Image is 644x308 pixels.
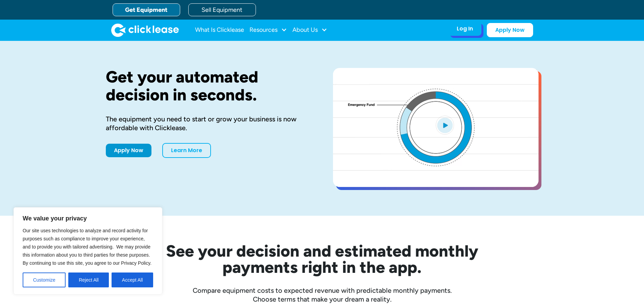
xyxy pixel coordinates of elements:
[112,273,153,287] button: Accept All
[111,23,179,37] img: Clicklease logo
[68,273,109,287] button: Reject All
[106,286,539,304] div: Compare equipment costs to expected revenue with predictable monthly payments. Choose terms that ...
[333,68,539,187] a: open lightbox
[487,23,533,37] a: Apply Now
[113,3,180,16] a: Get Equipment
[106,68,311,104] h1: Get your automated decision in seconds.
[111,23,179,37] a: home
[106,144,151,157] a: Apply Now
[162,143,211,158] a: Learn More
[457,25,473,32] div: Log In
[23,228,151,266] span: Our site uses technologies to analyze and record activity for purposes such as compliance to impr...
[106,115,311,132] div: The equipment you need to start or grow your business is now affordable with Clicklease.
[23,273,66,287] button: Customize
[133,243,511,275] h2: See your decision and estimated monthly payments right in the app.
[195,23,244,37] a: What Is Clicklease
[436,116,454,135] img: Blue play button logo on a light blue circular background
[292,23,327,37] div: About Us
[23,214,153,222] p: We value your privacy
[188,3,256,16] a: Sell Equipment
[249,23,287,37] div: Resources
[14,207,162,294] div: We value your privacy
